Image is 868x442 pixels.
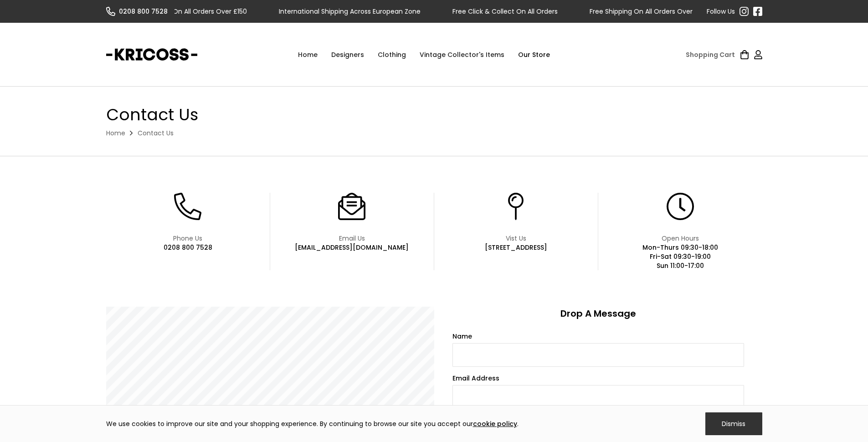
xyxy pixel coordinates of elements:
div: Follow Us [707,7,735,16]
div: 0208 800 7528 [164,243,212,252]
div: Shopping Cart [686,50,735,59]
a: Vintage Collector's Items [413,41,511,68]
div: Mon-Thurs 09:30-18:00 Fri-Sat 09:30-19:00 Sun 11:00-17:00 [642,243,718,270]
div: Designers [324,41,371,68]
div: [STREET_ADDRESS] [485,243,547,252]
a: Home [106,128,125,138]
div: Free Shipping On All Orders Over £150 [128,7,247,16]
a: home [106,43,197,66]
div: [EMAIL_ADDRESS][DOMAIN_NAME] [295,243,409,252]
a: 0208 800 7528 [106,7,175,16]
a: Home [291,41,324,68]
div: International Shipping Across European Zone [279,7,421,16]
div: Vist Us [485,234,547,243]
div: Free Click & Collect On All Orders [452,7,558,16]
a: cookie policy [473,419,517,428]
div: 0208 800 7528 [119,7,168,16]
div: Clothing [371,41,413,68]
div: Dismiss [705,412,762,435]
div: Email Us [295,234,409,243]
div: Open Hours [642,234,718,243]
div: Phone Us [164,234,212,243]
div: We use cookies to improve our site and your shopping experience. By continuing to browse our site... [106,419,519,428]
label: Email Address [452,374,744,383]
div: Contact Us [138,128,174,138]
a: Our Store [511,41,557,68]
h3: Drop A Message [452,307,744,320]
h1: Contact Us [106,105,762,125]
label: Name [452,332,744,341]
div: Free Shipping On All Orders Over £150 [590,7,708,16]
